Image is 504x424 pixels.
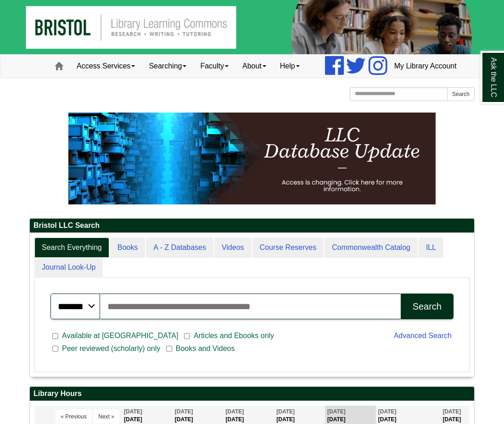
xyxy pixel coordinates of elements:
input: Articles and Ebooks only [184,332,190,340]
a: Books [110,237,145,258]
h2: Library Hours [30,387,474,401]
a: My Library Account [387,55,464,78]
a: Searching [142,55,193,78]
span: Articles and Ebooks only [190,330,278,341]
span: Available at [GEOGRAPHIC_DATA] [58,330,182,341]
a: Help [273,55,307,78]
span: [DATE] [327,408,346,415]
a: A - Z Databases [146,237,213,258]
span: [DATE] [276,408,295,415]
span: Books and Videos [172,343,239,354]
span: [DATE] [442,408,461,415]
input: Books and Videos [166,345,172,353]
button: « Previous [56,410,92,424]
span: [DATE] [378,408,397,415]
a: Course Reserves [252,237,324,258]
span: [DATE] [226,408,244,415]
button: Search [447,87,475,101]
a: ILL [419,237,443,258]
input: Available at [GEOGRAPHIC_DATA] [52,332,58,340]
span: [DATE] [124,408,142,415]
button: Next » [93,410,119,424]
span: [DATE] [175,408,193,415]
h2: Bristol LLC Search [30,219,474,233]
a: Access Services [70,55,142,78]
a: Journal Look-Up [34,257,103,278]
a: Commonwealth Catalog [325,237,418,258]
span: Peer reviewed (scholarly) only [58,343,164,354]
button: Search [401,294,454,319]
div: Search [413,301,442,312]
a: About [235,55,273,78]
img: HTML tutorial [68,113,436,204]
a: Faculty [193,55,235,78]
a: Videos [214,237,252,258]
input: Peer reviewed (scholarly) only [52,345,58,353]
a: Search Everything [34,237,109,258]
a: Advanced Search [394,332,452,339]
